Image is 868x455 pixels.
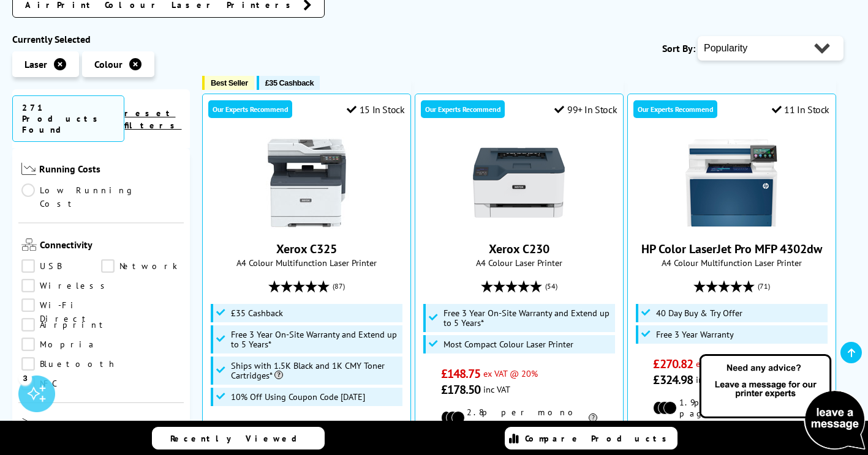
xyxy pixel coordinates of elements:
span: Free 3 Year On-Site Warranty and Extend up to 5 Years* [443,308,612,328]
span: Ships with 1.5K Black and 1K CMY Toner Cartridges* [231,361,399,380]
a: reset filters [124,108,181,131]
li: 1.9p per mono page [653,397,810,419]
span: £35 Cashback [265,78,314,87]
div: 11 In Stock [772,103,829,116]
span: A4 Colour Laser Printer [421,257,617,268]
a: Compare Products [505,427,677,449]
span: Running Costs [39,163,181,178]
a: Bluetooth [21,357,117,371]
a: Wi-Fi Direct [21,298,101,312]
img: HP Color LaserJet Pro MFP 4302dw [685,137,777,229]
a: Network [101,259,181,273]
span: A4 Colour Multifunction Laser Printer [209,257,404,268]
a: Low Running Cost [21,183,181,210]
div: Our Experts Recommend [208,100,292,118]
span: ex VAT @ 20% [483,368,538,379]
button: £35 Cashback [257,76,320,90]
a: HP Color LaserJet Pro MFP 4302dw [685,219,777,231]
span: £35 Cashback [231,308,283,318]
span: Sort By: [662,42,695,54]
a: Xerox C230 [473,219,565,231]
span: £324.98 [653,372,693,388]
a: Recently Viewed [152,427,325,449]
span: £305.00 [228,418,268,434]
span: (71) [758,275,770,298]
img: Functionality [21,418,39,432]
span: Laser [25,58,47,70]
img: Running Costs [21,163,36,176]
div: Our Experts Recommend [633,100,717,118]
a: USB [21,259,101,273]
a: Xerox C325 [261,219,353,231]
button: Best Seller [202,76,254,90]
span: (87) [333,275,345,298]
span: Functionality [42,418,181,434]
span: Colour [94,58,123,70]
a: Mopria [21,338,101,351]
img: Xerox C325 [261,137,353,229]
li: 2.8p per mono page [441,407,598,429]
img: Xerox C230 [473,137,565,229]
div: 3 [18,371,32,385]
span: Compare Products [525,433,673,444]
span: Free 3 Year On-Site Warranty and Extend up to 5 Years* [231,330,399,349]
span: £148.75 [441,366,481,382]
span: £270.82 [653,356,693,372]
span: Most Compact Colour Laser Printer [443,339,573,349]
a: Airprint [21,318,108,331]
a: NFC [21,377,101,390]
a: Wireless [21,279,111,292]
span: 271 Products Found [12,95,124,142]
a: Xerox C325 [276,241,337,257]
span: 40 Day Buy & Try Offer [656,308,742,318]
span: Recently Viewed [170,433,309,444]
div: Our Experts Recommend [421,100,505,118]
a: Xerox C230 [489,241,549,257]
img: Connectivity [21,239,37,251]
span: 10% Off Using Coupon Code [DATE] [231,392,365,402]
span: A4 Colour Multifunction Laser Printer [634,257,829,268]
span: (54) [545,275,557,298]
span: Best Seller [211,78,248,87]
span: Free 3 Year Warranty [656,330,734,339]
span: £178.50 [441,382,481,398]
div: Currently Selected [12,33,190,45]
span: inc VAT [483,383,510,395]
span: Connectivity [40,239,181,253]
a: HP Color LaserJet Pro MFP 4302dw [641,241,822,257]
img: Open Live Chat window [696,352,868,453]
div: 99+ In Stock [554,103,617,116]
div: 15 In Stock [347,103,404,116]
